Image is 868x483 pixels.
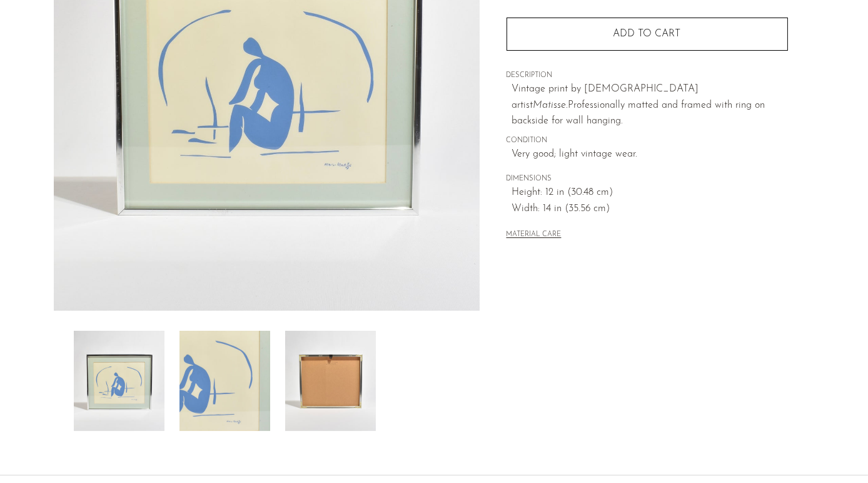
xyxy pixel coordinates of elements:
[179,331,270,431] img: Henri Matisse Print, Framed
[512,81,788,130] p: Vintage print by [DEMOGRAPHIC_DATA] artist .
[512,100,765,127] span: Professionally matted and framed with ring on backside for wall hanging.
[512,201,788,217] span: Width: 14 in (35.56 cm)
[512,185,788,201] span: Height: 12 in (30.48 cm)
[507,174,788,185] span: DIMENSIONS
[613,28,681,40] span: Add to cart
[74,331,164,431] img: Henri Matisse Print, Framed
[533,100,567,110] i: Matisse
[507,135,788,147] span: CONDITION
[507,18,788,50] button: Add to cart
[512,147,788,163] span: Very good; light vintage wear.
[507,231,562,240] button: MATERIAL CARE
[507,70,788,81] span: DESCRIPTION
[285,331,376,431] img: Henri Matisse Print, Framed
